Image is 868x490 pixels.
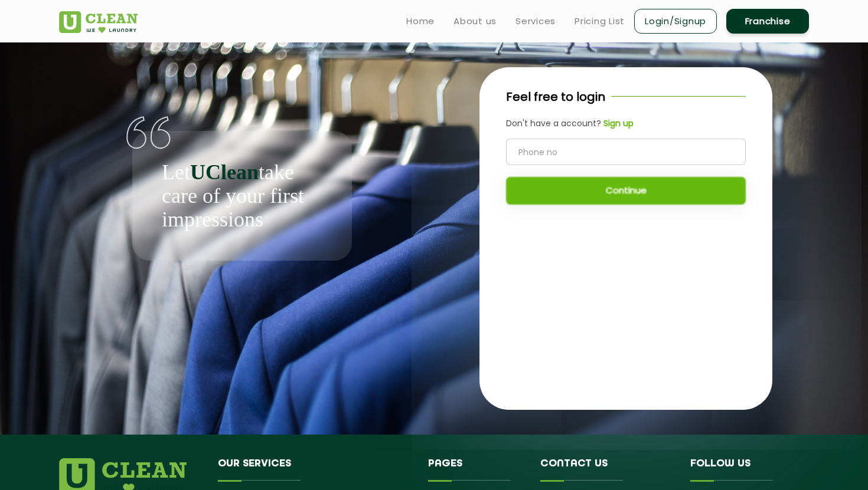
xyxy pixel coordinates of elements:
[218,458,410,481] h4: Our Services
[506,117,601,129] span: Don't have a account?
[190,160,259,184] b: UClean
[603,117,634,129] b: Sign up
[428,458,523,481] h4: Pages
[59,11,138,33] img: UClean Laundry and Dry Cleaning
[726,9,809,34] a: Franchise
[515,14,556,28] a: Services
[690,458,794,481] h4: Follow us
[634,9,717,34] a: Login/Signup
[126,116,171,149] img: quote-img
[506,139,746,165] input: Phone no
[540,458,673,481] h4: Contact us
[506,88,605,106] p: Feel free to login
[601,117,634,130] a: Sign up
[406,14,435,28] a: Home
[575,14,625,28] a: Pricing List
[162,160,322,231] p: Let take care of your first impressions
[453,14,497,28] a: About us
